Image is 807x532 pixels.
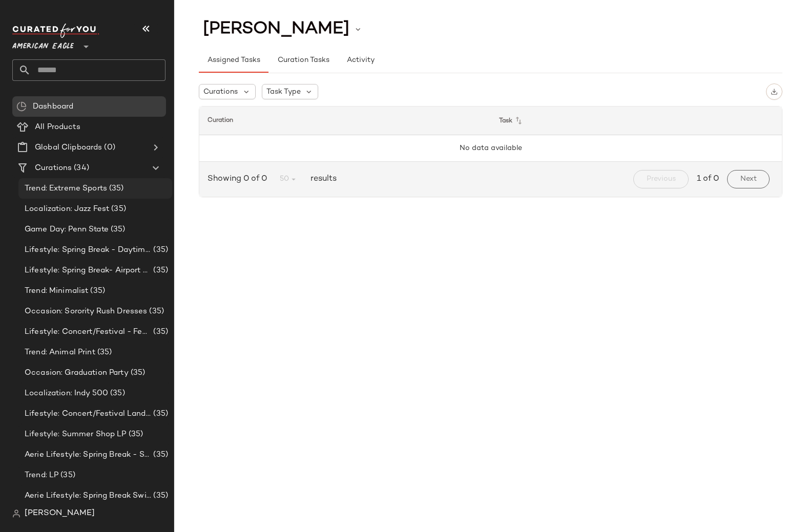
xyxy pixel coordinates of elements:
span: [PERSON_NAME] [25,507,95,520]
span: (0) [102,142,115,154]
span: Localization: Jazz Fest [25,203,109,215]
span: (35) [151,449,168,461]
span: Occasion: Sorority Rush Dresses [25,306,147,317]
span: Global Clipboards [35,142,102,154]
span: Next [740,175,757,183]
span: Aerie Lifestyle: Spring Break Swimsuits Landing Page [25,490,151,502]
img: svg%3e [771,88,778,95]
span: (35) [109,203,126,215]
span: Aerie Lifestyle: Spring Break - Sporty [25,449,151,461]
span: (35) [151,326,168,338]
span: Lifestyle: Concert/Festival Landing Page [25,408,151,420]
span: Localization: Indy 500 [25,388,108,399]
span: Trend: LP [25,470,58,481]
img: svg%3e [12,509,20,518]
span: Trend: Animal Print [25,347,95,358]
span: Showing 0 of 0 [208,173,271,185]
span: (35) [88,285,105,297]
span: (35) [58,470,75,481]
span: Dashboard [33,101,73,113]
span: (35) [147,306,164,317]
span: Lifestyle: Summer Shop LP [25,429,127,440]
span: (35) [151,490,168,502]
span: (35) [151,244,168,256]
img: svg%3e [16,101,27,112]
span: American Eagle [12,35,74,53]
td: No data available [199,135,782,162]
span: Curations [35,162,72,174]
span: Lifestyle: Spring Break - Daytime Casual [25,244,151,256]
span: Trend: Minimalist [25,285,88,297]
span: (35) [127,429,143,440]
span: Activity [346,56,375,65]
span: (35) [151,265,168,276]
span: Lifestyle: Spring Break- Airport Style [25,265,151,276]
span: All Products [35,121,80,133]
span: Game Day: Penn State [25,224,109,236]
span: (35) [151,408,168,420]
span: Task Type [266,87,301,97]
button: Next [727,170,770,188]
span: (35) [129,367,146,379]
span: (35) [108,388,125,399]
th: Curation [199,107,491,135]
span: (34) [72,162,89,174]
span: (35) [109,224,126,236]
span: Assigned Tasks [207,56,260,65]
span: (35) [107,183,124,195]
span: Trend: Extreme Sports [25,183,107,195]
span: Curation Tasks [277,56,329,65]
span: [PERSON_NAME] [203,19,349,39]
th: Task [491,107,782,135]
span: 1 of 0 [697,173,719,185]
span: (35) [95,347,112,358]
span: Lifestyle: Concert/Festival - Femme [25,326,151,338]
span: Occasion: Graduation Party [25,367,129,379]
span: results [306,173,337,185]
img: cfy_white_logo.C9jOOHJF.svg [12,24,99,38]
span: Curations [203,87,238,97]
